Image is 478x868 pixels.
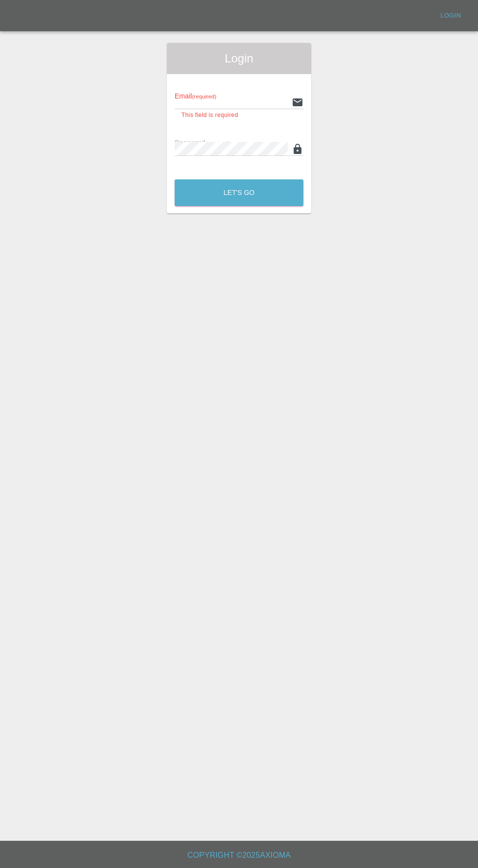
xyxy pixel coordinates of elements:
small: (required) [205,140,230,146]
h6: Copyright © 2025 Axioma [8,849,470,862]
span: Email [175,92,216,100]
button: Let's Go [175,179,303,206]
small: (required) [192,94,217,99]
p: This field is required [181,111,297,120]
span: Login [175,51,303,66]
a: Login [435,8,466,23]
span: Password [175,139,229,147]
